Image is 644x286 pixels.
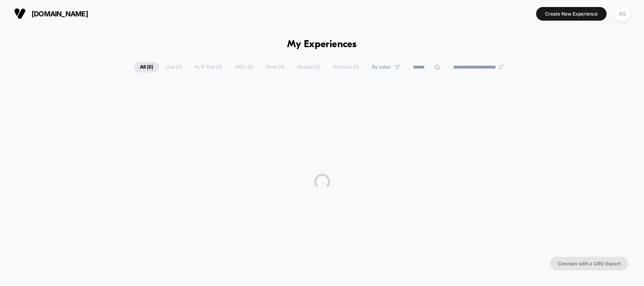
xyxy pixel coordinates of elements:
[287,39,357,50] h1: My Experiences
[12,7,90,20] button: [DOMAIN_NAME]
[32,10,88,18] span: [DOMAIN_NAME]
[612,6,632,22] button: AS
[372,64,391,70] span: By Label
[499,65,503,69] img: end
[134,62,159,72] span: All ( 0 )
[615,6,630,21] div: AS
[536,7,607,21] button: Create New Experience
[550,257,628,270] button: Connect with a CRO Expert
[14,8,26,19] img: Visually logo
